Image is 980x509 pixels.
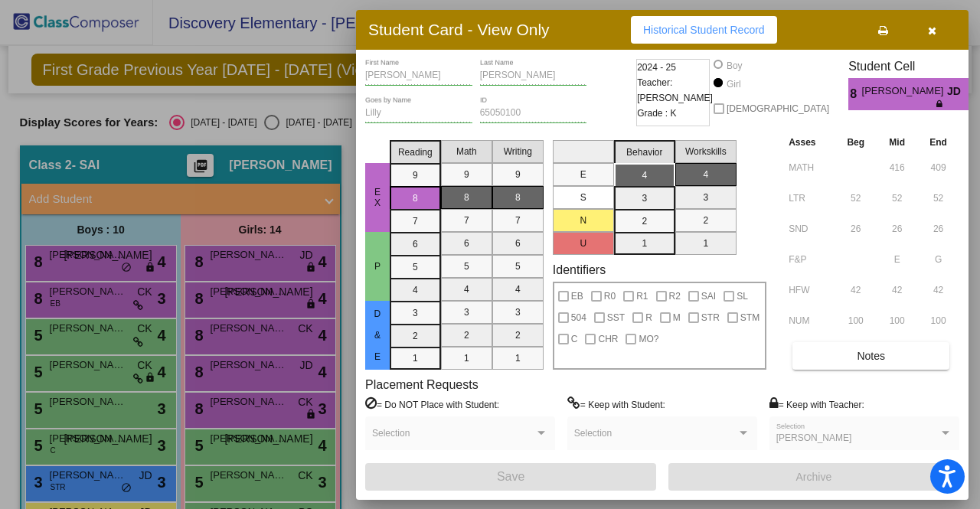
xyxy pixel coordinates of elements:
span: Save [497,470,524,483]
input: assessment [789,217,831,240]
div: Boy [726,59,743,73]
span: R0 [604,287,616,305]
th: Asses [785,134,835,151]
span: R [645,308,652,327]
span: [PERSON_NAME] [862,83,947,100]
span: [DEMOGRAPHIC_DATA] [727,100,829,118]
span: 8 [848,85,861,103]
input: assessment [789,248,831,271]
span: JD [947,83,969,100]
button: Notes [792,342,949,370]
input: assessment [789,187,831,210]
input: Enter ID [480,108,587,119]
span: SAI [701,287,716,305]
span: STR [701,308,720,327]
input: assessment [789,279,831,302]
span: P [371,261,384,272]
h3: Student Card - View Only [368,20,550,39]
input: goes by name [365,108,472,119]
label: = Keep with Student: [567,396,665,412]
span: 2024 - 25 [637,60,676,75]
span: Grade : K [637,106,676,121]
label: Identifiers [553,263,606,277]
span: [PERSON_NAME] [776,432,852,443]
span: R2 [669,287,681,305]
span: D & E [371,308,384,362]
span: Historical Student Record [643,24,765,36]
label: = Keep with Teacher: [769,396,864,412]
label: Placement Requests [365,377,479,392]
span: Notes [857,350,885,362]
button: Archive [668,463,959,491]
span: SST [607,308,625,327]
span: C [571,330,578,348]
span: STM [740,308,759,327]
span: EB [571,287,583,305]
span: CHR [598,330,618,348]
th: Beg [835,134,877,151]
span: SL [737,287,748,305]
th: End [917,134,959,151]
input: assessment [789,309,831,332]
button: Save [365,463,656,491]
span: M [673,308,681,327]
span: Teacher: [PERSON_NAME] [637,75,713,106]
label: = Do NOT Place with Student: [365,396,499,412]
span: Archive [796,471,832,483]
span: R1 [636,287,648,305]
input: assessment [789,156,831,179]
span: 504 [571,308,586,327]
span: EX [371,187,384,208]
button: Historical Student Record [631,16,777,44]
th: Mid [877,134,917,151]
div: Girl [726,77,741,91]
span: MO? [639,330,658,348]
